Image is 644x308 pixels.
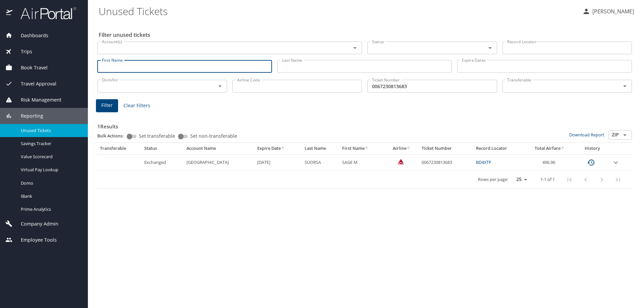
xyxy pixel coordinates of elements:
p: [PERSON_NAME] [590,7,634,15]
table: custom pagination table [97,143,632,189]
span: Set non-transferable [190,134,237,138]
td: 496.96 [525,154,575,171]
button: sort [281,146,285,151]
td: [DATE] [255,154,302,171]
a: Download Report [569,132,604,138]
span: Employee Tools [12,236,57,244]
span: Reporting [12,112,43,120]
span: Clear Filters [123,102,150,110]
td: 0067230813683 [419,154,473,171]
th: History [575,143,609,154]
th: Status [142,143,183,154]
button: [PERSON_NAME] [580,5,637,17]
button: sort [560,146,565,151]
span: Domo [21,180,80,186]
div: Transferable [100,145,139,151]
span: Virtual Pay Lookup [21,167,80,173]
span: Savings Tracker [21,140,80,147]
th: Expire Date [255,143,302,154]
button: Filter [96,99,118,112]
td: Exchanged [142,154,183,171]
h3: 1 Results [97,119,632,130]
a: BD4XTP [476,159,491,165]
th: Account Name [184,143,255,154]
button: sort [407,146,411,151]
th: Total Airfare [525,143,575,154]
span: Unused Tickets [21,127,80,134]
select: rows per page [511,175,530,185]
span: Prime Analytics [21,206,80,212]
button: Clear Filters [121,100,153,112]
span: Value Scorecard [21,153,80,160]
button: Open [350,43,360,53]
span: Filter [101,101,113,110]
span: Set transferable [139,134,175,138]
h1: Unused Tickets [99,1,577,21]
span: Trips [12,48,32,55]
th: Ticket Number [419,143,473,154]
th: Airline [385,143,419,154]
button: Open [620,81,630,91]
button: Open [215,81,225,91]
h2: Filter unused tickets [99,29,633,40]
p: Rows per page: [478,177,508,182]
span: Risk Management [12,96,61,104]
td: SUORSA [302,154,340,171]
th: Last Name [302,143,340,154]
p: Bulk Actions: [97,133,129,139]
img: icon-airportal.png [6,7,13,20]
span: Travel Approval [12,80,56,87]
span: Company Admin [12,220,58,228]
button: sort [365,146,369,151]
span: Dashboards [12,32,48,39]
td: SAGE M [339,154,385,171]
th: First Name [339,143,385,154]
th: Record Locator [473,143,525,154]
button: Open [485,43,495,53]
img: Delta Airlines [397,158,404,165]
p: 1-1 of 1 [540,177,555,182]
button: expand row [612,159,620,167]
span: Book Travel [12,64,48,71]
td: [GEOGRAPHIC_DATA] [184,154,255,171]
button: Open [620,130,630,140]
img: airportal-logo.png [13,7,76,20]
span: IBank [21,193,80,199]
